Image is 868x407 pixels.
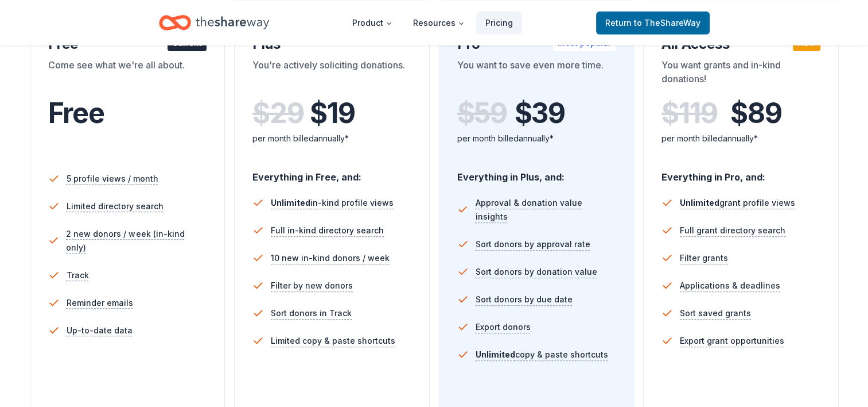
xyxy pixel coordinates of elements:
span: Unlimited [271,198,310,208]
span: $ 19 [310,97,355,129]
div: Everything in Free, and: [252,160,411,185]
div: per month billed annually* [457,132,616,145]
span: Full grant directory search [680,224,785,237]
span: Limited copy & paste shortcuts [271,334,395,348]
span: Up-to-date data [67,324,133,337]
button: Resources [404,11,474,34]
span: copy & paste shortcuts [476,350,608,359]
span: grant profile views [680,198,795,208]
span: Track [67,268,89,282]
div: Everything in Plus, and: [457,160,616,185]
span: Full in-kind directory search [271,224,384,237]
span: Sort donors in Track [271,306,352,320]
div: You want grants and in-kind donations! [661,58,820,90]
a: Returnto TheShareWay [596,11,710,34]
span: Filter by new donors [271,279,353,293]
span: Return [605,16,700,30]
button: Product [343,11,402,34]
span: Export donors [476,320,531,334]
div: Come see what we're all about. [48,58,207,90]
span: $ 39 [515,97,565,129]
span: to TheShareWay [634,18,700,28]
span: Filter grants [680,251,728,265]
span: Sort saved grants [680,306,751,320]
span: Approval & donation value insights [475,196,616,224]
span: Free [48,96,104,130]
div: per month billed annually* [252,132,411,145]
span: 2 new donors / week (in-kind only) [66,227,207,255]
span: $ 89 [730,97,781,129]
span: Sort donors by donation value [476,265,597,279]
span: in-kind profile views [271,198,394,208]
span: Unlimited [680,198,719,208]
a: Pricing [476,11,522,34]
div: You're actively soliciting donations. [252,58,411,90]
span: Reminder emails [67,296,133,310]
div: Everything in Pro, and: [661,160,820,185]
span: Applications & deadlines [680,279,780,293]
span: Sort donors by approval rate [476,237,590,251]
span: 5 profile views / month [67,172,158,186]
span: Sort donors by due date [476,293,573,306]
span: Export grant opportunities [680,334,784,348]
div: per month billed annually* [661,132,820,145]
a: Home [159,9,269,36]
div: You want to save even more time. [457,58,616,90]
nav: Main [343,9,522,36]
span: 10 new in-kind donors / week [271,251,390,265]
span: Unlimited [476,350,515,359]
span: Limited directory search [67,199,164,213]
